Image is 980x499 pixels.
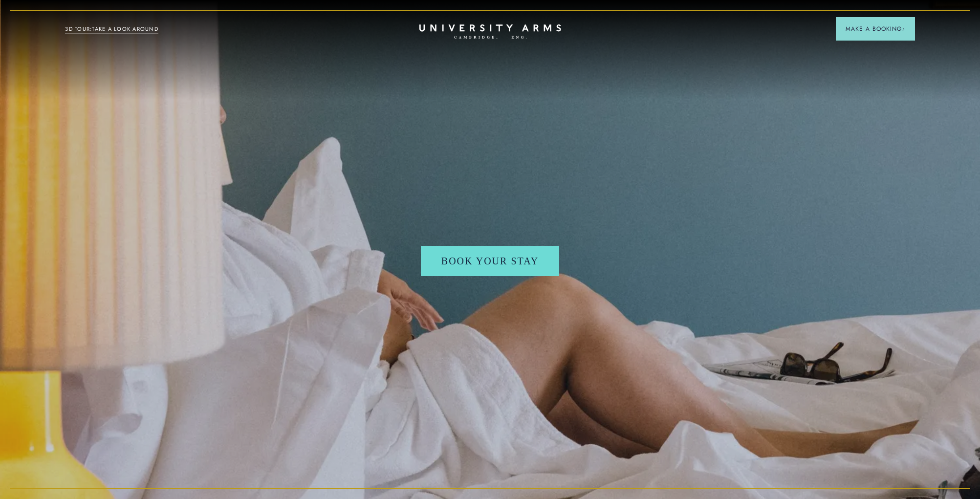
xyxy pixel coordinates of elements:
[846,24,905,33] span: Make a Booking
[65,25,158,34] a: 3D TOUR:TAKE A LOOK AROUND
[421,246,559,276] a: Book your stay
[836,17,915,41] button: Make a BookingArrow icon
[902,27,905,31] img: Arrow icon
[419,24,561,40] a: Home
